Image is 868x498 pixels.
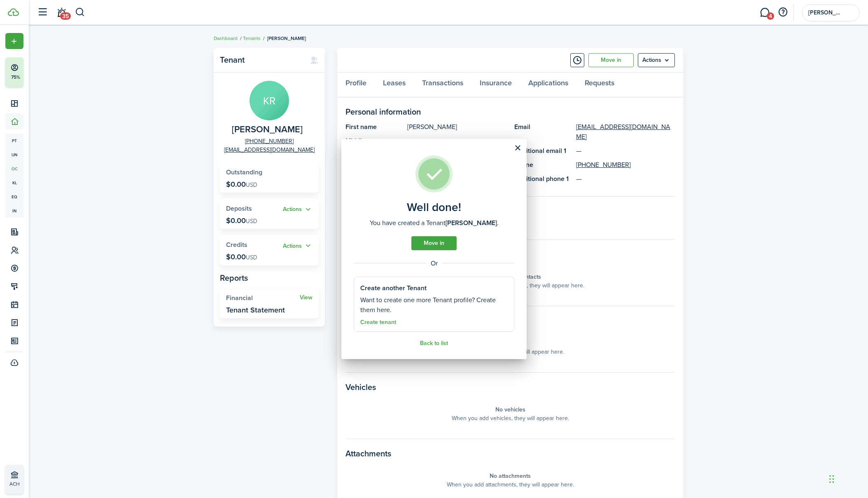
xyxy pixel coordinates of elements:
well-done-separator: Or [354,258,514,268]
a: Create tenant [360,319,396,326]
button: Close modal [511,141,525,155]
a: Move in [411,236,457,250]
b: [PERSON_NAME] [446,218,497,228]
a: Back to list [420,340,448,347]
well-done-section-title: Create another Tenant [360,283,427,293]
well-done-title: Well done! [407,201,461,214]
div: Drag [829,467,834,491]
well-done-section-description: Want to create one more Tenant profile? Create them here. [360,295,508,315]
well-done-description: You have created a Tenant . [370,218,499,228]
iframe: Chat Widget [727,409,868,498]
